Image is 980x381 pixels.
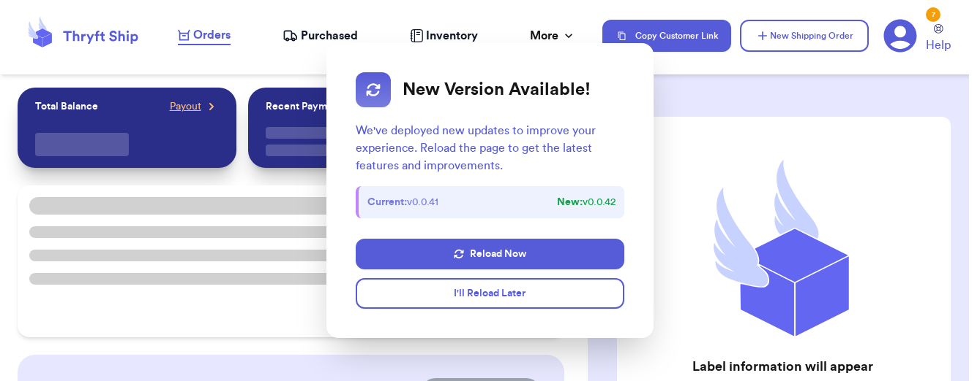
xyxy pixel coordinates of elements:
span: v 0.0.42 [557,195,616,209]
button: Reload Now [356,239,624,269]
p: We've deployed new updates to improve your experience. Reload the page to get the latest features... [356,122,624,174]
button: I'll Reload Later [356,278,624,309]
span: v 0.0.41 [367,195,438,209]
h2: New Version Available! [403,79,591,101]
strong: Current: [367,197,407,207]
strong: New: [557,197,583,207]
